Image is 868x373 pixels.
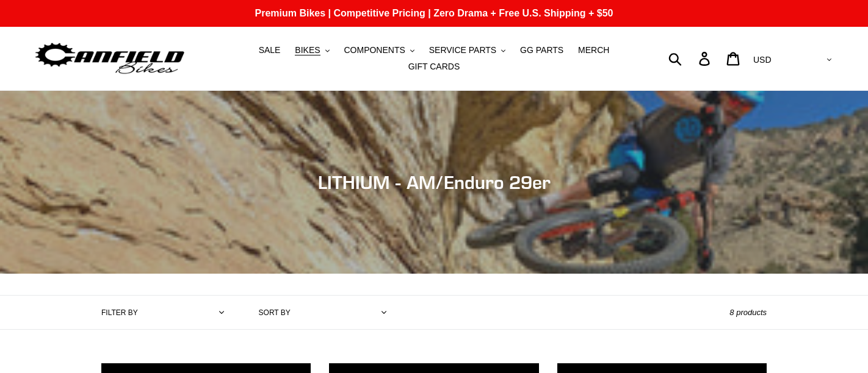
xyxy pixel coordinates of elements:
[675,45,706,72] input: Search
[578,45,609,55] span: MERCH
[259,45,281,55] span: SALE
[572,42,615,59] a: MERCH
[318,171,551,193] span: LITHIUM - AM/Enduro 29er
[289,42,335,59] button: BIKES
[514,42,570,59] a: GG PARTS
[408,62,460,72] span: GIFT CARDS
[520,45,563,55] span: GG PARTS
[253,42,287,59] a: SALE
[101,307,138,318] label: Filter by
[429,45,496,55] span: SERVICE PARTS
[423,42,512,59] button: SERVICE PARTS
[34,40,186,78] img: Canfield Bikes
[338,42,420,59] button: COMPONENTS
[259,307,291,318] label: Sort by
[402,59,466,75] a: GIFT CARDS
[729,308,767,317] span: 8 products
[295,45,320,55] span: BIKES
[344,45,405,55] span: COMPONENTS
